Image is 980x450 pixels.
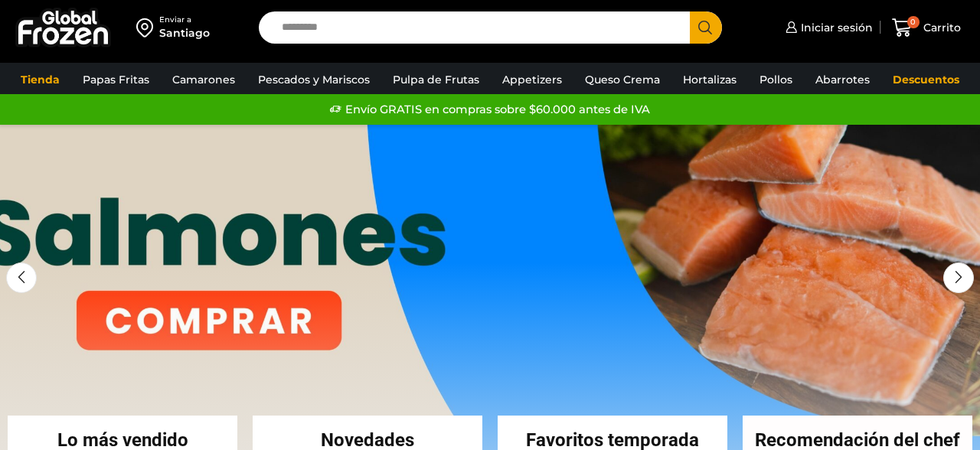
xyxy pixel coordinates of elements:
a: Pollos [752,65,800,94]
div: Enviar a [159,15,210,25]
a: Pulpa de Frutas [385,65,487,94]
h2: Favoritos temporada [498,431,727,449]
a: Appetizers [495,65,570,94]
a: 0 Carrito [888,10,965,46]
div: Santiago [159,25,210,41]
div: Previous slide [6,262,37,293]
a: Hortalizas [675,65,744,94]
a: Abarrotes [808,65,877,94]
span: Iniciar sesión [797,20,873,35]
a: Queso Crema [577,65,668,94]
img: address-field-icon.svg [136,15,159,41]
div: Next slide [943,262,974,293]
h2: Recomendación del chef [743,431,972,449]
a: Tienda [13,65,67,94]
h2: Lo más vendido [8,431,237,449]
a: Papas Fritas [75,65,157,94]
span: Carrito [920,20,961,35]
a: Descuentos [885,65,967,94]
a: Camarones [165,65,243,94]
button: Search button [690,11,722,44]
a: Iniciar sesión [782,12,873,43]
a: Pescados y Mariscos [250,65,377,94]
span: 0 [907,16,920,28]
h2: Novedades [253,431,482,449]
